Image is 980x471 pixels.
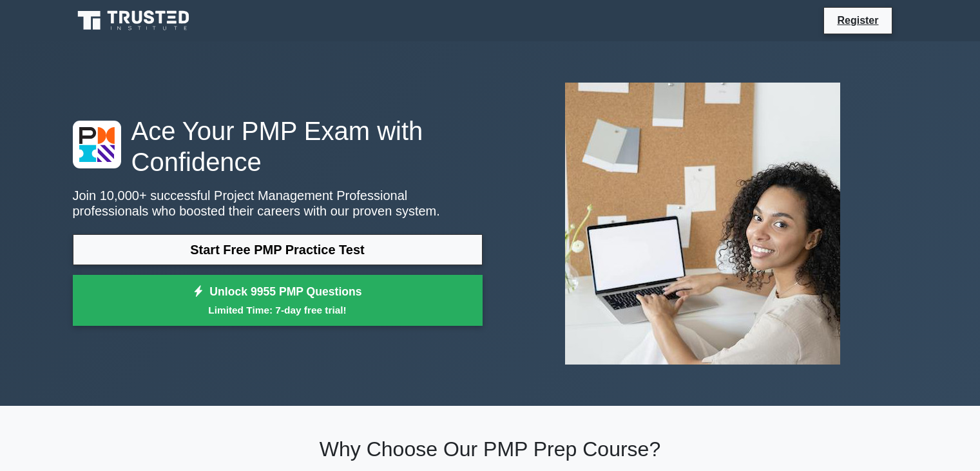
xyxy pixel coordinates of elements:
[73,115,483,177] h1: Ace Your PMP Exam with Confidence
[73,437,908,461] h2: Why Choose Our PMP Prep Course?
[73,234,483,265] a: Start Free PMP Practice Test
[73,275,483,326] a: Unlock 9955 PMP QuestionsLimited Time: 7-day free trial!
[89,303,466,317] small: Limited Time: 7-day free trial!
[73,188,483,219] p: Join 10,000+ successful Project Management Professional professionals who boosted their careers w...
[829,12,886,28] a: Register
